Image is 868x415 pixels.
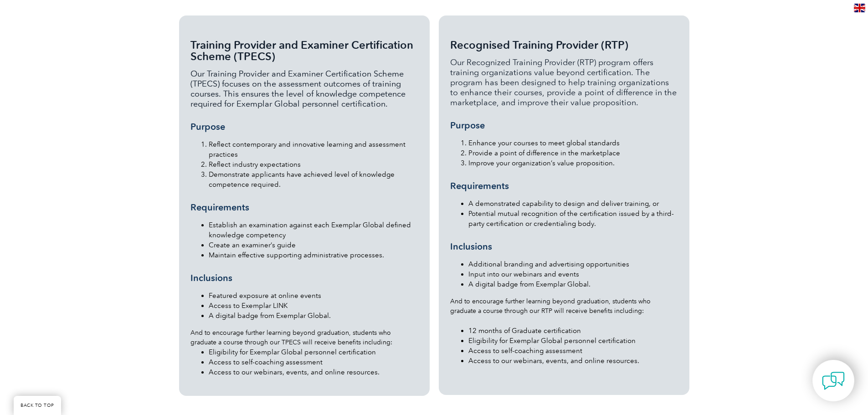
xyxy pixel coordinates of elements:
[209,220,418,240] li: Establish an examination against each Exemplar Global defined knowledge competency
[468,326,678,336] li: 12 months of Graduate certification
[209,139,418,159] li: Reflect contemporary and innovative learning and assessment practices
[468,259,678,269] li: Additional branding and advertising opportunities
[468,199,678,209] li: A demonstrated capability to design and deliver training, or
[190,38,413,63] span: Training Provider and Examiner Certification Scheme (TPECS)
[190,69,418,109] p: Our Training Provider and Examiner Certification Scheme (TPECS) focuses on the assessment outcome...
[822,369,845,392] img: contact-chat.png
[209,367,418,377] li: Access to our webinars, events, and online resources.
[209,347,418,357] li: Eligibility for Exemplar Global personnel certification
[468,336,678,346] li: Eligibility for Exemplar Global personnel certification
[209,291,418,301] li: Featured exposure at online events
[209,311,418,321] li: A digital badge from Exemplar Global.
[468,148,678,158] li: Provide a point of difference in the marketplace
[468,269,678,279] li: Input into our webinars and events
[450,120,678,131] h3: Purpose
[450,57,678,108] p: Our Recognized Training Provider (RTP) program offers training organizations value beyond certifi...
[209,301,418,311] li: Access to Exemplar LINK
[854,4,865,12] img: en
[450,180,678,192] h3: Requirements
[468,158,678,168] li: Improve your organization’s value proposition.
[209,159,418,169] li: Reflect industry expectations
[468,356,678,366] li: Access to our webinars, events, and online resources.
[450,241,678,252] h3: Inclusions
[190,272,418,284] h3: Inclusions
[14,396,61,415] a: BACK TO TOP
[468,138,678,148] li: Enhance your courses to meet global standards
[190,202,418,213] h3: Requirements
[450,39,678,366] div: And to encourage further learning beyond graduation, students who graduate a course through our R...
[468,346,678,356] li: Access to self-coaching assessment
[190,121,418,133] h3: Purpose
[468,209,678,229] li: Potential mutual recognition of the certification issued by a third-party certification or creden...
[209,357,418,367] li: Access to self-coaching assessment
[209,169,418,190] li: Demonstrate applicants have achieved level of knowledge competence required.
[450,38,628,51] span: Recognised Training Provider (RTP)
[209,240,418,250] li: Create an examiner’s guide
[209,250,418,260] li: Maintain effective supporting administrative processes.
[468,279,678,289] li: A digital badge from Exemplar Global.
[190,39,418,377] div: And to encourage further learning beyond graduation, students who graduate a course through our T...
